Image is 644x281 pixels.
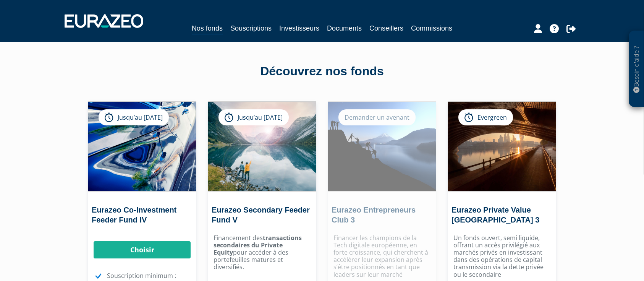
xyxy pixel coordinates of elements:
[451,206,539,224] a: Eurazeo Private Value [GEOGRAPHIC_DATA] 3
[92,206,176,224] a: Eurazeo Co-Investment Feeder Fund IV
[453,234,550,278] p: Un fonds ouvert, semi liquide, offrant un accès privilégié aux marchés privés en investissant dan...
[94,241,191,259] a: Choisir
[328,102,436,191] img: Eurazeo Entrepreneurs Club 3
[218,109,289,125] div: Jusqu’au [DATE]
[327,23,362,34] a: Documents
[192,23,223,35] a: Nos fonds
[88,102,196,191] img: Eurazeo Co-Investment Feeder Fund IV
[632,35,641,104] p: Besoin d'aide ?
[332,206,416,224] a: Eurazeo Entrepreneurs Club 3
[104,63,540,80] div: Découvrez nos fonds
[333,234,430,278] p: Financer les champions de la Tech digitale européenne, en forte croissance, qui cherchent à accél...
[65,14,143,28] img: 1732889491-logotype_eurazeo_blanc_rvb.png
[208,102,316,191] img: Eurazeo Secondary Feeder Fund V
[212,206,310,224] a: Eurazeo Secondary Feeder Fund V
[230,23,272,34] a: Souscriptions
[338,109,416,125] div: Demander un avenant
[214,234,311,271] p: Financement des pour accéder à des portefeuilles matures et diversifiés.
[214,234,302,257] strong: transactions secondaires du Private Equity
[369,23,403,34] a: Conseillers
[99,109,169,125] div: Jusqu’au [DATE]
[411,23,452,34] a: Commissions
[279,23,319,34] a: Investisseurs
[448,102,556,191] img: Eurazeo Private Value Europe 3
[458,109,513,125] div: Evergreen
